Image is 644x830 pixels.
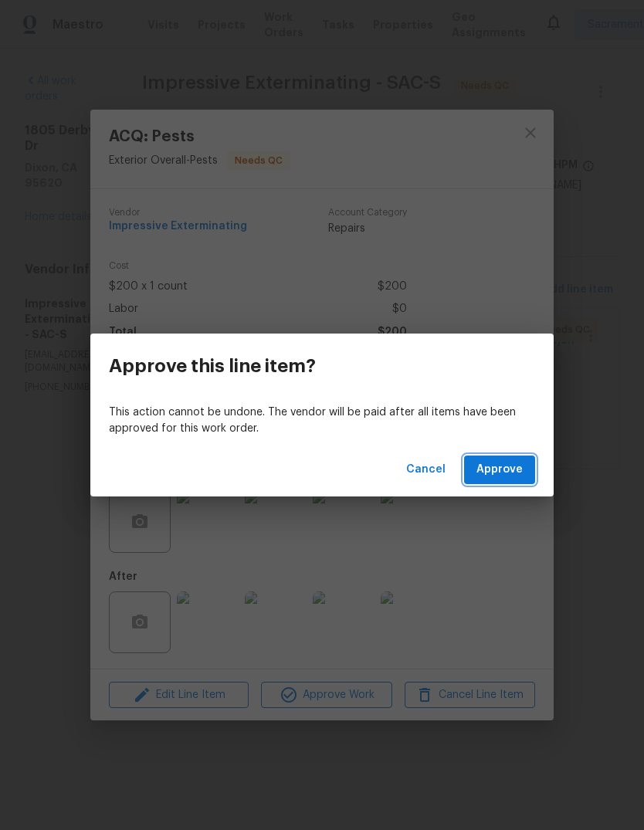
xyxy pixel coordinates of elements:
[406,460,446,479] span: Cancel
[476,460,523,479] span: Approve
[109,355,316,377] h3: Approve this line item?
[109,405,535,437] p: This action cannot be undone. The vendor will be paid after all items have been approved for this...
[464,456,535,484] button: Approve
[400,456,452,484] button: Cancel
